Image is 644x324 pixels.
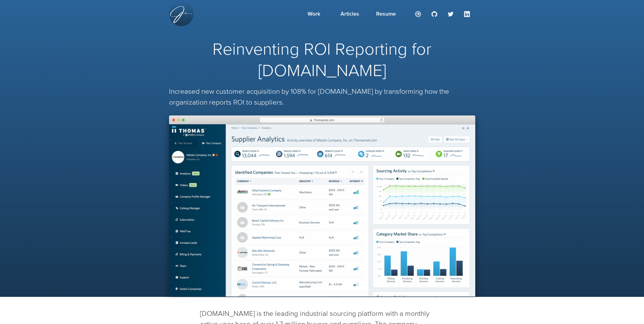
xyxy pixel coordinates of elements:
[308,11,320,17] span: Work
[376,11,396,17] span: Resume
[341,11,359,17] span: Articles
[170,6,192,23] img: Site Logo
[169,38,475,81] h1: Reinventing ROI Reporting for [DOMAIN_NAME]
[169,86,475,107] p: Increased new customer acquisition by 108% for [DOMAIN_NAME] by transforming how the organization...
